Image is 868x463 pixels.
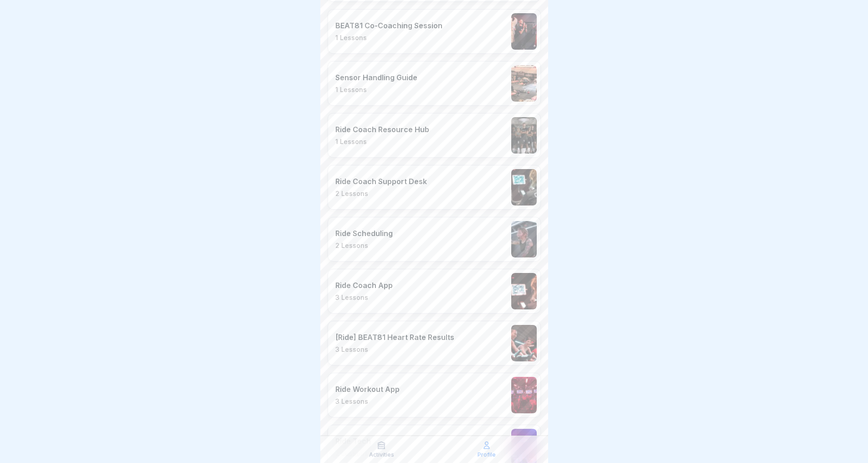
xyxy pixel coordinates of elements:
[335,73,417,82] p: Sensor Handling Guide
[328,165,541,210] a: Ride Coach Support Desk2 Lessons
[335,293,393,302] p: 3 Lessons
[328,217,541,262] a: Ride Scheduling2 Lessons
[335,125,429,134] p: Ride Coach Resource Hub
[335,229,393,238] p: Ride Scheduling
[335,242,393,250] p: 2 Lessons
[511,325,537,361] img: g4fly5lj8w69g0epzy9whws3.png
[335,86,417,94] p: 1 Lessons
[335,397,400,406] p: 3 Lessons
[478,452,496,458] p: Profile
[335,177,427,186] p: Ride Coach Support Desk
[335,21,442,30] p: BEAT81 Co-Coaching Session
[335,34,442,42] p: 1 Lessons
[511,169,537,206] img: x7jqq8668zavjnvv8pz0nxpb.png
[335,385,400,394] p: Ride Workout App
[328,9,541,54] a: BEAT81 Co-Coaching Session1 Lessons
[328,61,541,106] a: Sensor Handling Guide1 Lessons
[335,345,454,354] p: 3 Lessons
[511,13,537,50] img: ivpcfceuea3hdvhr4bkgc6gs.png
[511,273,537,309] img: qvhdmtns8s1mxu7an6i3adep.png
[369,452,394,458] p: Activities
[335,281,393,290] p: Ride Coach App
[335,138,429,146] p: 1 Lessons
[335,190,427,198] p: 2 Lessons
[328,373,541,417] a: Ride Workout App3 Lessons
[328,113,541,158] a: Ride Coach Resource Hub1 Lessons
[511,117,537,154] img: z319eav8mjrr428ef3cnzu1s.png
[328,321,541,365] a: [Ride] BEAT81 Heart Rate Results3 Lessons
[511,65,537,102] img: lq5xjys439bbdfavw35ieiih.png
[511,377,537,413] img: q6j9i79sh5q65qsqg9cb8b8o.png
[328,269,541,314] a: Ride Coach App3 Lessons
[511,221,537,257] img: lpc7wfi1967vewfljj27v1pf.png
[335,333,454,342] p: [Ride] BEAT81 Heart Rate Results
